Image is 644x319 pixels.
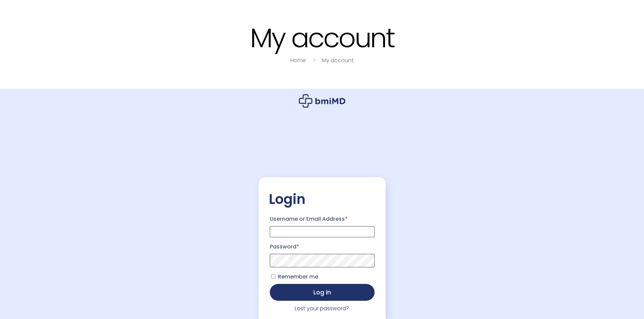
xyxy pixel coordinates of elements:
[295,304,349,312] a: Lost your password?
[290,56,306,64] a: Home
[311,56,318,64] i: breadcrumbs separator
[278,273,318,281] span: Remember me
[271,274,276,278] input: Remember me
[270,214,375,224] label: Username or Email Address
[109,24,535,52] h1: My account
[322,56,354,64] a: My account
[270,284,375,301] button: Log in
[270,241,375,252] label: Password
[269,191,376,208] h2: Login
